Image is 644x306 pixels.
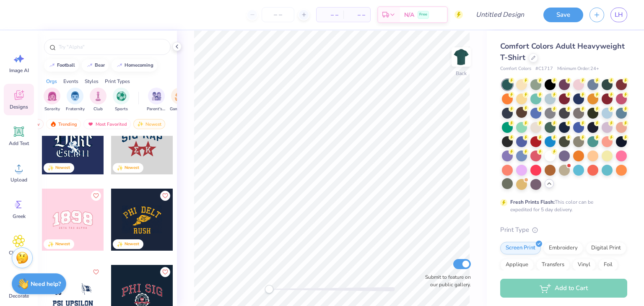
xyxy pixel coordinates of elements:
[44,88,60,112] div: filter for Sorority
[535,65,553,73] span: # C1717
[147,88,166,112] button: filter button
[419,12,427,18] span: Free
[543,242,583,254] div: Embroidery
[598,259,618,271] div: Foil
[265,285,273,293] div: Accessibility label
[500,41,625,62] span: Comfort Colors Adult Heavyweight T-Shirt
[500,259,534,271] div: Applique
[175,91,184,101] img: Game Day Image
[615,10,623,20] span: LH
[58,43,165,51] input: Try "Alpha"
[404,10,414,19] span: N/A
[66,88,85,112] div: filter for Fraternity
[44,88,60,112] button: filter button
[557,65,599,73] span: Minimum Order: 24 +
[9,140,29,147] span: Add Text
[90,88,106,112] button: filter button
[57,63,75,67] div: football
[500,225,627,235] div: Print Type
[147,88,166,112] div: filter for Parent's Weekend
[9,67,29,74] span: Image AI
[93,91,103,101] img: Club Image
[47,91,57,101] img: Sorority Image
[85,78,99,85] div: Styles
[421,273,471,288] label: Submit to feature on our public gallery.
[13,213,26,220] span: Greek
[500,242,541,254] div: Screen Print
[125,241,139,247] div: Newest
[117,91,126,101] img: Sports Image
[113,88,130,112] div: filter for Sports
[133,119,165,129] div: Newest
[170,88,189,112] div: filter for Game Day
[44,106,60,112] span: Sorority
[46,78,57,85] div: Orgs
[510,198,613,213] div: This color can be expedited for 5 day delivery.
[50,121,57,127] img: trending.gif
[55,165,70,171] div: Newest
[10,104,28,110] span: Designs
[10,176,27,183] span: Upload
[93,106,103,112] span: Club
[572,259,596,271] div: Vinyl
[137,121,144,127] img: newest.gif
[46,119,81,129] div: Trending
[83,119,131,129] div: Most Favorited
[456,70,467,77] div: Back
[31,280,61,288] strong: Need help?
[170,106,189,112] span: Game Day
[91,191,101,201] button: Like
[91,267,101,277] button: Like
[500,65,531,73] span: Comfort Colors
[44,59,79,72] button: football
[147,106,166,112] span: Parent's Weekend
[66,88,85,112] button: filter button
[543,8,583,22] button: Save
[112,59,157,72] button: homecoming
[125,63,153,67] div: homecoming
[49,63,55,68] img: trend_line.gif
[453,49,470,65] img: Back
[66,106,85,112] span: Fraternity
[586,242,626,254] div: Digital Print
[113,88,130,112] button: filter button
[5,249,33,263] span: Clipart & logos
[348,10,365,19] span: – –
[160,267,170,277] button: Like
[105,78,130,85] div: Print Types
[536,259,570,271] div: Transfers
[125,165,139,171] div: Newest
[86,63,93,68] img: trend_line.gif
[90,88,106,112] div: filter for Club
[116,63,123,68] img: trend_line.gif
[63,78,78,85] div: Events
[9,293,29,299] span: Decorate
[610,8,627,22] a: LH
[262,7,294,22] input: – –
[170,88,189,112] button: filter button
[87,121,94,127] img: most_fav.gif
[322,10,338,19] span: – –
[82,59,109,72] button: bear
[510,199,555,205] strong: Fresh Prints Flash:
[115,106,128,112] span: Sports
[70,91,80,101] img: Fraternity Image
[152,91,161,101] img: Parent's Weekend Image
[469,6,531,23] input: Untitled Design
[160,191,170,201] button: Like
[55,241,70,247] div: Newest
[95,63,105,67] div: bear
